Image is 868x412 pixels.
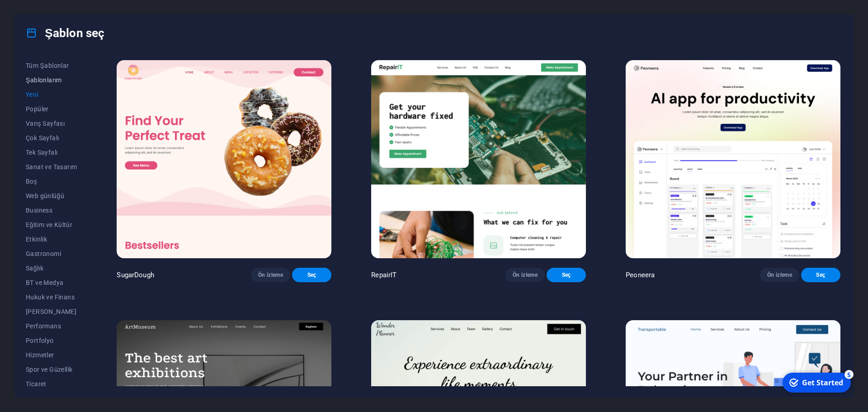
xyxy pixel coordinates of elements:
span: Varış Sayfası [26,120,77,127]
button: Çok Sayfalı [26,131,77,145]
span: Tüm Şablonlar [26,62,77,69]
button: Seç [801,268,840,282]
span: Web günlüğü [26,192,77,199]
button: Portfolyo [26,333,77,348]
span: Portfolyo [26,337,77,344]
button: Gastronomi [26,246,77,261]
button: BT ve Medya [26,275,77,290]
span: Yeni [26,91,77,98]
button: Etkinlik [26,232,77,246]
button: Performans [26,319,77,333]
span: Tek Sayfalı [26,149,77,156]
div: Get Started [24,9,66,19]
span: Seç [299,271,324,279]
div: Get Started 5 items remaining, 0% complete [5,4,73,24]
span: Ön izleme [258,271,283,279]
button: Tek Sayfalı [26,145,77,160]
span: Seç [808,271,833,279]
button: [PERSON_NAME] [26,304,77,319]
span: Hukuk ve Finans [26,294,77,301]
img: RepairIT [371,60,586,258]
button: Hizmetler [26,348,77,362]
span: Sağlık [26,265,77,272]
button: Popüler [26,102,77,116]
span: BT ve Medya [26,279,77,286]
button: Seç [547,268,586,282]
span: Ön izleme [513,271,538,279]
button: Sağlık [26,261,77,275]
span: Etkinlik [26,236,77,243]
p: Peoneera [626,270,655,279]
span: Gastronomi [26,250,77,257]
span: Hizmetler [26,351,77,359]
span: Boş [26,178,77,185]
span: Çok Sayfalı [26,134,77,142]
img: Peoneera [626,60,840,258]
p: SugarDough [117,270,154,279]
button: Ticaret [26,377,77,391]
span: Spor ve Güzellik [26,366,77,373]
button: Eğitim ve Kültür [26,218,77,232]
button: Ön izleme [760,268,799,282]
button: Business [26,203,77,218]
span: Ön izleme [767,271,792,279]
span: Performans [26,322,77,330]
span: [PERSON_NAME] [26,308,77,315]
button: Hukuk ve Finans [26,290,77,304]
button: Web günlüğü [26,189,77,203]
h4: Şablon seç [26,26,104,40]
button: Varış Sayfası [26,116,77,131]
span: Seç [554,271,579,279]
button: Tüm Şablonlar [26,58,77,73]
button: Sanat ve Tasarım [26,160,77,174]
button: Spor ve Güzellik [26,362,77,377]
button: Ön izleme [505,268,545,282]
img: SugarDough [117,60,331,258]
span: Sanat ve Tasarım [26,163,77,170]
span: Business [26,207,77,214]
span: Ticaret [26,380,77,388]
button: Boş [26,174,77,189]
p: RepairIT [371,270,396,279]
button: Şablonlarım [26,73,77,87]
button: Ön izleme [251,268,290,282]
button: Seç [292,268,331,282]
span: Eğitim ve Kültür [26,221,77,228]
span: Popüler [26,105,77,113]
div: 5 [67,1,76,10]
span: Şablonlarım [26,76,77,84]
button: Yeni [26,87,77,102]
